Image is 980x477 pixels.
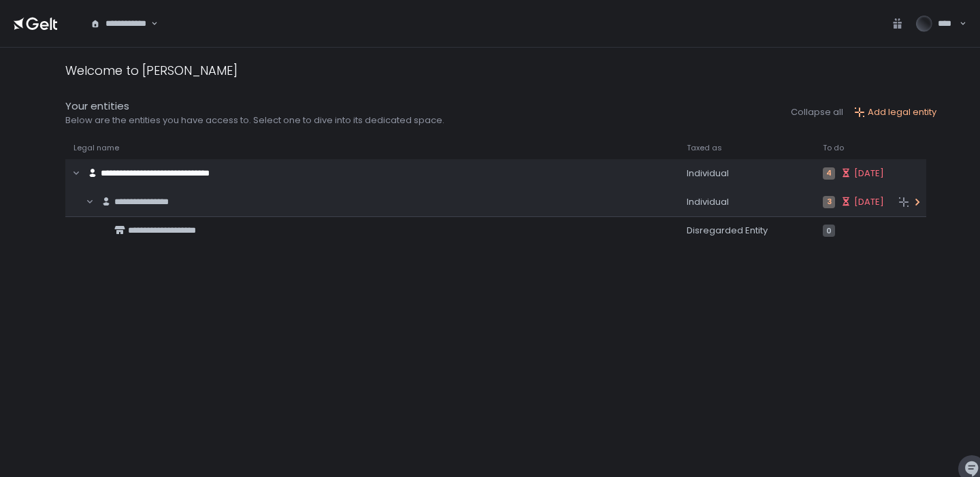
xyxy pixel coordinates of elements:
button: Collapse all [791,106,843,118]
div: Below are the entities you have access to. Select one to dive into its dedicated space. [65,114,444,127]
div: Search for option [82,10,158,38]
span: 0 [823,225,835,237]
span: Taxed as [687,143,722,153]
div: Disregarded Entity [687,225,806,237]
button: Add legal entity [854,106,936,118]
div: Individual [687,167,806,180]
span: [DATE] [854,167,884,180]
input: Search for option [149,17,150,31]
span: To do [823,143,844,153]
span: [DATE] [854,196,884,208]
div: Welcome to [PERSON_NAME] [65,61,238,80]
span: Legal name [73,143,119,153]
span: 4 [823,167,835,180]
div: Individual [687,196,806,208]
span: 3 [823,196,835,208]
div: Your entities [65,99,444,114]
